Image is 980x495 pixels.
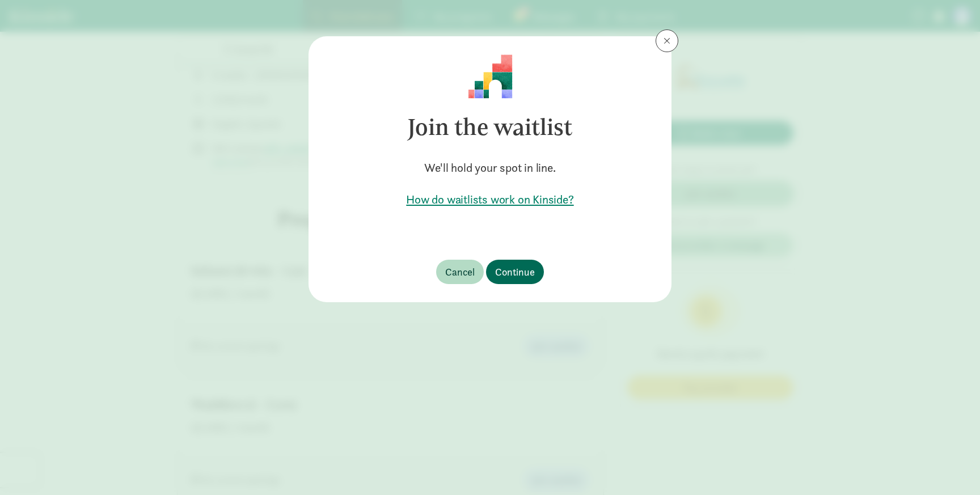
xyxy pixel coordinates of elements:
[486,260,544,284] button: Continue
[327,192,653,208] a: How do waitlists work on Kinside?
[445,264,475,280] span: Cancel
[327,160,653,176] h5: We'll hold your spot in line.
[436,260,484,284] button: Cancel
[495,264,535,280] span: Continue
[327,99,653,155] h3: Join the waitlist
